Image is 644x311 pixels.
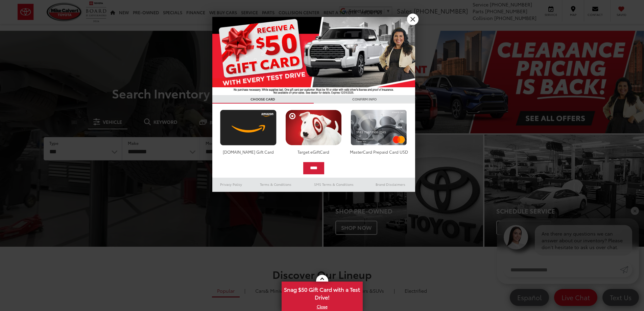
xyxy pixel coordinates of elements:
a: SMS Terms & Conditions [302,180,366,188]
img: mastercard.png [349,110,409,146]
img: 55838_top_625864.jpg [212,17,415,95]
a: Brand Disclaimers [366,180,415,188]
h3: CHOOSE CARD [212,95,314,104]
a: Terms & Conditions [250,180,302,188]
div: Target eGiftCard [284,149,343,155]
div: MasterCard Prepaid Card USD [349,149,409,155]
div: [DOMAIN_NAME] Gift Card [218,149,278,155]
img: targetcard.png [284,110,343,146]
span: Snag $50 Gift Card with a Test Drive! [282,282,362,303]
a: Privacy Policy [212,180,250,188]
h3: CONFIRM INFO [314,95,415,104]
img: amazoncard.png [218,110,278,146]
